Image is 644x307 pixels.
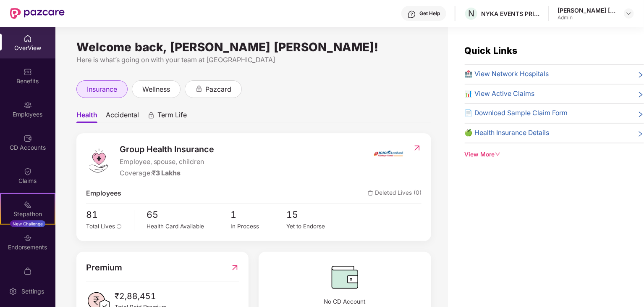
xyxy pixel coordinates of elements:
div: Welcome back, [PERSON_NAME] [PERSON_NAME]! [76,44,431,50]
span: 🏥 View Network Hospitals [465,69,549,79]
img: svg+xml;base64,PHN2ZyBpZD0iTXlfT3JkZXJzIiBkYXRhLW5hbWU9Ik15IE9yZGVycyIgeG1sbnM9Imh0dHA6Ly93d3cudz... [24,267,32,275]
span: ₹3 Lakhs [152,169,181,177]
div: animation [195,85,203,93]
img: logo [86,148,111,173]
img: deleteIcon [368,191,373,196]
span: Employee, spouse, children [120,157,215,167]
img: svg+xml;base64,PHN2ZyBpZD0iQmVuZWZpdHMiIHhtbG5zPSJodHRwOi8vd3d3LnczLm9yZy8yMDAwL3N2ZyIgd2lkdGg9Ij... [24,68,32,76]
span: right [637,71,644,79]
img: New Pazcare Logo [10,8,65,19]
span: pazcard [205,84,231,95]
div: In Process [230,222,286,231]
div: Stepathon [1,210,55,218]
span: Accidental [106,111,139,123]
span: Health [76,111,97,123]
span: insurance [87,84,117,95]
img: svg+xml;base64,PHN2ZyBpZD0iSGVscC0zMngzMiIgeG1sbnM9Imh0dHA6Ly93d3cudzMub3JnLzIwMDAvc3ZnIiB3aWR0aD... [408,10,416,19]
img: svg+xml;base64,PHN2ZyBpZD0iQ0RfQWNjb3VudHMiIGRhdGEtbmFtZT0iQ0QgQWNjb3VudHMiIHhtbG5zPSJodHRwOi8vd3... [24,134,32,143]
img: svg+xml;base64,PHN2ZyBpZD0iRW1wbG95ZWVzIiB4bWxucz0iaHR0cDovL3d3dy53My5vcmcvMjAwMC9zdmciIHdpZHRoPS... [24,101,32,109]
div: NYKA EVENTS PRIVATE LIMITED [481,10,540,18]
span: right [637,130,644,138]
div: Health Card Available [147,222,231,231]
img: svg+xml;base64,PHN2ZyBpZD0iRW5kb3JzZW1lbnRzIiB4bWxucz0iaHR0cDovL3d3dy53My5vcmcvMjAwMC9zdmciIHdpZH... [24,234,32,242]
span: 81 [86,208,128,222]
span: info-circle [117,224,122,229]
img: CDBalanceIcon [268,261,421,293]
img: svg+xml;base64,PHN2ZyB4bWxucz0iaHR0cDovL3d3dy53My5vcmcvMjAwMC9zdmciIHdpZHRoPSIyMSIgaGVpZ2h0PSIyMC... [24,201,32,209]
span: 📊 View Active Claims [465,89,535,99]
span: Total Lives [86,223,115,230]
span: 1 [230,208,286,222]
div: [PERSON_NAME] [PERSON_NAME] [558,6,616,14]
span: N [468,8,474,19]
img: svg+xml;base64,PHN2ZyBpZD0iSG9tZSIgeG1sbnM9Imh0dHA6Ly93d3cudzMub3JnLzIwMDAvc3ZnIiB3aWR0aD0iMjAiIG... [24,34,32,43]
span: 15 [287,208,343,222]
div: Here is what’s going on with your team at [GEOGRAPHIC_DATA] [76,55,431,65]
img: insurerIcon [373,143,404,164]
img: svg+xml;base64,PHN2ZyBpZD0iQ2xhaW0iIHhtbG5zPSJodHRwOi8vd3d3LnczLm9yZy8yMDAwL3N2ZyIgd2lkdGg9IjIwIi... [24,167,32,176]
span: Employees [86,188,121,199]
div: animation [147,111,155,119]
div: Admin [558,14,616,21]
div: Settings [19,287,47,296]
span: Deleted Lives (0) [368,188,421,199]
span: ₹2,88,451 [115,290,167,303]
span: right [637,110,644,119]
span: 🍏 Health Insurance Details [465,128,550,138]
span: wellness [142,84,170,95]
span: Term Life [157,111,187,123]
span: 65 [147,208,231,222]
img: RedirectIcon [230,261,239,274]
img: svg+xml;base64,PHN2ZyBpZD0iU2V0dGluZy0yMHgyMCIgeG1sbnM9Imh0dHA6Ly93d3cudzMub3JnLzIwMDAvc3ZnIiB3aW... [9,287,17,296]
span: Premium [86,261,122,274]
span: down [495,151,501,157]
img: svg+xml;base64,PHN2ZyBpZD0iRHJvcGRvd24tMzJ4MzIiIHhtbG5zPSJodHRwOi8vd3d3LnczLm9yZy8yMDAwL3N2ZyIgd2... [626,10,632,17]
div: Get Help [419,10,440,17]
div: Yet to Endorse [287,222,343,231]
span: 📄 Download Sample Claim Form [465,108,568,119]
span: Group Health Insurance [120,143,215,156]
div: View More [465,150,644,159]
img: RedirectIcon [413,144,421,152]
div: New Challenge [10,220,45,227]
span: right [637,90,644,99]
div: Coverage: [120,168,215,179]
span: Quick Links [465,45,518,56]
